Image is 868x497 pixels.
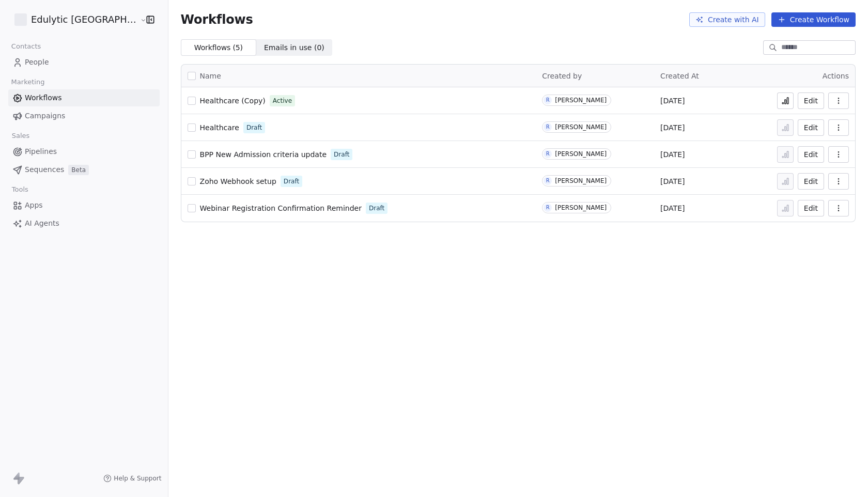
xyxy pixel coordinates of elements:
[660,176,685,187] span: [DATE]
[7,74,49,90] span: Marketing
[798,200,824,216] button: Edit
[334,150,349,159] span: Draft
[555,177,607,184] div: [PERSON_NAME]
[823,72,849,80] span: Actions
[246,123,262,132] span: Draft
[660,203,685,213] span: [DATE]
[68,165,89,175] span: Beta
[7,182,33,197] span: Tools
[200,177,276,185] span: Zoho Webhook setup
[546,177,550,185] div: R
[200,150,327,159] span: BPP New Admission criteria update
[12,11,133,28] button: Edulytic [GEOGRAPHIC_DATA]
[181,12,253,27] span: Workflows
[369,204,384,213] span: Draft
[542,72,582,80] span: Created by
[546,204,550,212] div: R
[8,54,160,71] a: People
[8,215,160,232] a: AI Agents
[798,119,824,136] button: Edit
[200,149,327,160] a: BPP New Admission criteria update
[8,143,160,160] a: Pipelines
[8,197,160,214] a: Apps
[25,92,62,103] span: Workflows
[555,150,607,158] div: [PERSON_NAME]
[25,57,49,68] span: People
[546,96,550,104] div: R
[200,123,239,132] span: Healthcare
[798,146,824,163] button: Edit
[660,122,685,133] span: [DATE]
[200,204,362,212] span: Webinar Registration Confirmation Reminder
[200,122,239,133] a: Healthcare
[798,92,824,109] button: Edit
[200,203,362,213] a: Webinar Registration Confirmation Reminder
[25,111,65,121] span: Campaigns
[8,89,160,106] a: Workflows
[555,97,607,104] div: [PERSON_NAME]
[689,12,765,27] button: Create with AI
[31,13,137,26] span: Edulytic [GEOGRAPHIC_DATA]
[771,12,856,27] button: Create Workflow
[273,96,292,105] span: Active
[8,107,160,125] a: Campaigns
[25,164,64,175] span: Sequences
[660,72,699,80] span: Created At
[200,97,266,105] span: Healthcare (Copy)
[25,218,59,229] span: AI Agents
[660,96,685,106] span: [DATE]
[264,42,324,53] span: Emails in use ( 0 )
[798,173,824,190] button: Edit
[25,200,43,211] span: Apps
[284,177,299,186] span: Draft
[25,146,57,157] span: Pipelines
[660,149,685,160] span: [DATE]
[546,123,550,131] div: R
[200,176,276,187] a: Zoho Webhook setup
[8,161,160,178] a: SequencesBeta
[7,39,45,54] span: Contacts
[555,123,607,131] div: [PERSON_NAME]
[546,150,550,158] div: R
[114,474,161,483] span: Help & Support
[200,71,221,82] span: Name
[200,96,266,106] a: Healthcare (Copy)
[7,128,34,144] span: Sales
[555,204,607,211] div: [PERSON_NAME]
[103,474,161,483] a: Help & Support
